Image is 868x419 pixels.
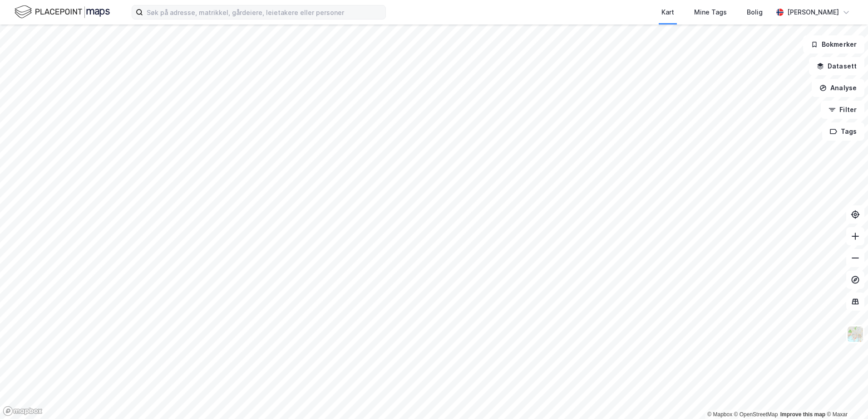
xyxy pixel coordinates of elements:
div: Kart [661,7,674,18]
div: Kontrollprogram for chat [823,375,868,419]
iframe: Chat Widget [823,375,868,419]
img: logo.f888ab2527a4732fd821a326f86c7f29.svg [15,4,110,20]
input: Søk på adresse, matrikkel, gårdeiere, leietakere eller personer [143,5,385,19]
div: [PERSON_NAME] [787,7,839,18]
div: Bolig [747,7,763,18]
div: Mine Tags [694,7,727,18]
